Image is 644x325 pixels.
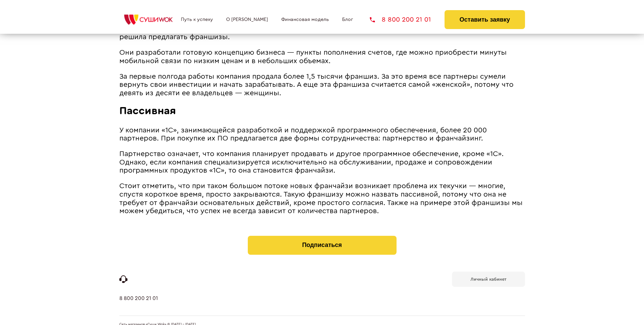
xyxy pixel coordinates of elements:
[382,16,431,23] span: 8 800 200 21 01
[119,105,176,116] span: Пассивная
[119,150,504,174] span: Партнерство означает, что компания планирует продавать и другое программное обеспечение, кроме «1...
[119,49,507,65] span: Они разработали готовую концепцию бизнеса ― пункты пополнения счетов, где можно приобрести минуты...
[119,73,514,97] span: За первые полгода работы компания продала более 1,5 тысячи франшиз. За это время все партнеры сум...
[226,17,268,22] a: О [PERSON_NAME]
[342,17,353,22] a: Блог
[445,10,525,29] button: Оставить заявку
[119,127,487,142] span: У компании «1С», занимающейся разработкой и поддержкой программного обеспечения, более 20 000 пар...
[119,295,158,316] a: 8 800 200 21 01
[281,17,329,22] a: Финансовая модель
[370,16,431,23] a: 8 800 200 21 01
[452,272,525,287] a: Личный кабинет
[119,182,523,215] span: Стоит отметить, что при таком большом потоке новых франчайзи возникает проблема их текучки ― мног...
[248,236,397,255] button: Подписаться
[471,277,506,281] b: Личный кабинет
[181,17,213,22] a: Путь к успеху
